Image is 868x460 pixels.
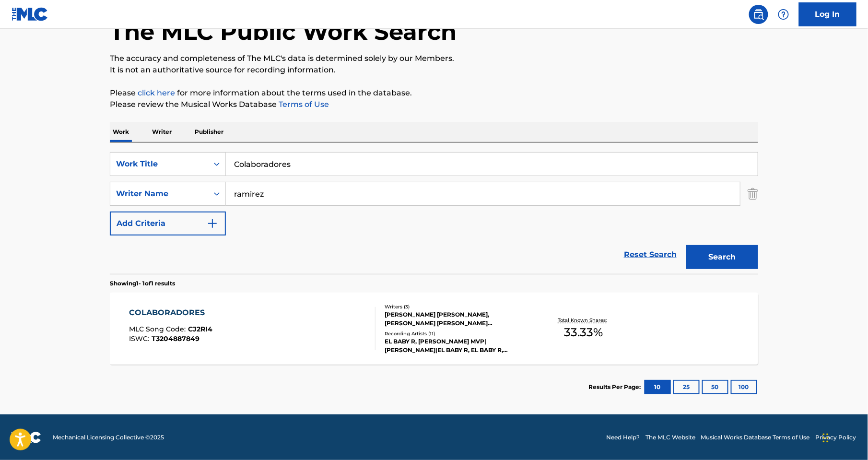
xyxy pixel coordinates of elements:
[558,317,609,324] p: Total Known Shares:
[749,5,768,24] a: Public Search
[385,310,529,328] div: [PERSON_NAME] [PERSON_NAME], [PERSON_NAME] [PERSON_NAME] [PERSON_NAME] [PERSON_NAME]
[152,334,200,343] span: T3204887849
[110,152,758,274] form: Search Form
[149,122,175,142] p: Writer
[110,293,758,365] a: COLABORADORESMLC Song Code:CJ2RI4ISWC:T3204887849Writers (3)[PERSON_NAME] [PERSON_NAME], [PERSON_...
[686,245,758,269] button: Search
[129,334,152,343] span: ISWC :
[116,158,202,170] div: Work Title
[673,380,700,394] button: 25
[110,17,457,46] h1: The MLC Public Work Search
[188,325,213,333] span: CJ2RI4
[53,433,164,442] span: Mechanical Licensing Collective © 2025
[116,188,202,200] div: Writer Name
[816,433,856,442] a: Privacy Policy
[385,337,529,354] div: EL BABY R, [PERSON_NAME] MVP|[PERSON_NAME]|EL BABY R, EL BABY R,[PERSON_NAME],[PERSON_NAME] MVP,L...
[207,218,218,229] img: 9d2ae6d4665cec9f34b9.svg
[702,380,728,394] button: 50
[564,324,603,341] span: 33.33 %
[277,100,329,109] a: Terms of Use
[778,9,789,20] img: help
[645,380,671,394] button: 10
[192,122,226,142] p: Publisher
[774,5,793,24] div: Help
[110,64,758,76] p: It is not an authoritative source for recording information.
[12,432,41,443] img: logo
[110,99,758,110] p: Please review the Musical Works Database
[731,380,757,394] button: 100
[110,122,132,142] p: Work
[138,88,175,97] a: click here
[385,303,529,310] div: Writers ( 3 )
[748,182,758,206] img: Delete Criterion
[129,307,213,318] div: COLABORADORES
[606,433,640,442] a: Need Help?
[110,53,758,64] p: The accuracy and completeness of The MLC's data is determined solely by our Members.
[12,7,48,21] img: MLC Logo
[110,279,175,288] p: Showing 1 - 1 of 1 results
[753,9,764,20] img: search
[110,87,758,99] p: Please for more information about the terms used in the database.
[110,212,226,236] button: Add Criteria
[645,433,695,442] a: The MLC Website
[799,2,856,26] a: Log In
[701,433,810,442] a: Musical Works Database Terms of Use
[619,244,681,265] a: Reset Search
[385,330,529,337] div: Recording Artists ( 11 )
[588,383,643,391] p: Results Per Page:
[820,414,868,460] iframe: Chat Widget
[823,424,829,452] div: Drag
[129,325,188,333] span: MLC Song Code :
